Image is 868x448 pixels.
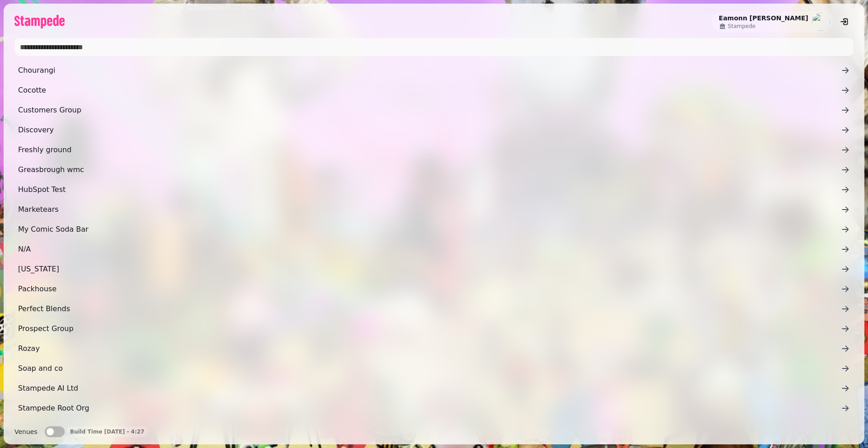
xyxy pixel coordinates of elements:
[70,428,145,435] p: Build Time [DATE] - 4:27
[14,220,854,238] a: My Comic Soda Bar
[14,121,854,139] a: Discovery
[18,184,841,195] span: HubSpot Test
[14,320,854,338] a: Prospect Group
[18,343,841,354] span: Rozay
[719,14,808,23] h2: Eamonn [PERSON_NAME]
[14,260,854,278] a: [US_STATE]
[18,303,841,314] span: Perfect Blends
[14,181,854,199] a: HubSpot Test
[835,13,854,31] button: logout
[18,85,841,96] span: Cocotte
[18,224,841,235] span: My Comic Soda Bar
[14,141,854,159] a: Freshly ground
[18,145,841,155] span: Freshly ground
[14,340,854,358] a: Rozay
[18,105,841,116] span: Customers Group
[18,264,841,275] span: [US_STATE]
[14,359,854,378] a: Soap and co
[719,23,808,30] a: Stampede
[18,284,841,294] span: Packhouse
[14,379,854,397] a: Stampede AI Ltd
[18,383,841,394] span: Stampede AI Ltd
[18,244,841,255] span: N/A
[728,23,755,30] span: Stampede
[14,300,854,318] a: Perfect Blends
[812,13,830,31] img: aHR0cHM6Ly93d3cuZ3JhdmF0YXIuY29tL2F2YXRhci9jNDc4ZjQwNTM3YmMxZTRlMGM5YjkyMWM1NjEyZTY4OT9zPTE1MCZkP...
[18,363,841,374] span: Soap and co
[14,426,38,437] label: Venues
[14,15,65,28] img: logo
[14,61,854,79] a: Chourangi
[14,280,854,298] a: Packhouse
[18,323,841,334] span: Prospect Group
[18,204,841,215] span: Marketears
[14,101,854,119] a: Customers Group
[14,399,854,417] a: Stampede Root Org
[18,164,841,175] span: Greasbrough wmc
[18,65,841,76] span: Chourangi
[14,201,854,219] a: Marketears
[14,240,854,258] a: N/A
[14,161,854,179] a: Greasbrough wmc
[14,81,854,99] a: Cocotte
[18,125,841,135] span: Discovery
[18,403,841,414] span: Stampede Root Org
